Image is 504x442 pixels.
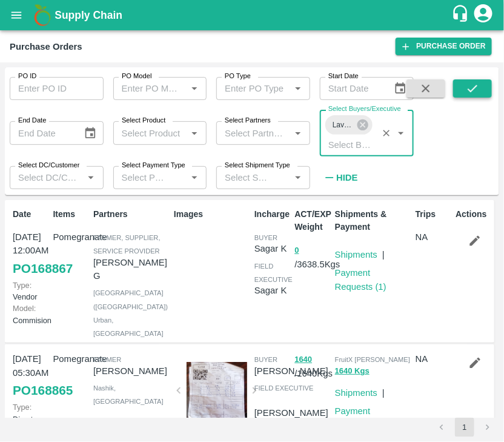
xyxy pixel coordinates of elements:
[93,364,169,378] p: [PERSON_NAME]
[225,72,251,81] label: PO Type
[320,77,384,100] input: Start Date
[117,81,184,96] input: Enter PO Model
[93,289,168,337] span: [GEOGRAPHIC_DATA] ([GEOGRAPHIC_DATA]) Urban , [GEOGRAPHIC_DATA]
[456,208,491,221] p: Actions
[13,401,48,437] p: Direct Purchase
[336,173,357,182] strong: Hide
[122,161,185,170] label: Select Payment Type
[325,119,360,132] span: Lavanur Naga Sivananda Reddy
[389,77,412,100] button: Choose date
[377,243,385,261] div: |
[13,403,31,412] span: Type:
[122,116,165,126] label: Select Product
[328,104,401,114] label: Select Buyers/Executive
[117,170,168,186] input: Select Payment Type
[225,116,271,126] label: Select Partners
[83,170,99,186] button: Open
[393,126,409,141] button: Open
[53,208,88,221] p: Items
[290,170,306,186] button: Open
[379,125,395,141] button: Clear
[13,208,48,221] p: Date
[377,381,385,400] div: |
[254,242,290,255] p: Sagar K
[93,256,169,283] p: [PERSON_NAME] G
[13,230,48,258] p: [DATE] 12:00AM
[472,2,494,28] div: account of current user
[10,39,82,55] div: Purchase Orders
[187,126,202,141] button: Open
[13,304,36,313] span: Model:
[53,352,88,366] p: Pomegranate
[416,208,451,221] p: Trips
[335,250,377,260] a: Shipments
[455,418,474,437] button: page 1
[335,364,370,378] button: 1640 Kgs
[55,9,122,21] b: Supply Chain
[323,136,374,152] input: Select Buyers/Executive
[13,281,31,290] span: Type:
[254,263,293,283] span: field executive
[320,167,361,188] button: Hide
[451,4,472,26] div: customer-support
[254,356,277,363] span: buyer
[13,380,73,401] a: PO168865
[10,121,74,144] input: End Date
[254,208,290,221] p: Incharge
[396,38,492,55] a: Purchase Order
[187,81,202,96] button: Open
[122,72,152,81] label: PO Model
[254,384,314,392] span: field executive
[93,384,164,405] span: Nashik , [GEOGRAPHIC_DATA]
[335,208,411,233] p: Shipments & Payment
[220,81,287,96] input: Enter PO Type
[79,122,102,145] button: Choose date
[18,116,46,126] label: End Date
[254,234,277,241] span: buyer
[117,125,184,141] input: Select Product
[225,161,290,170] label: Select Shipment Type
[328,72,359,81] label: Start Date
[335,268,386,291] a: Payment Requests (1)
[294,352,330,380] p: / 1640 Kgs
[174,208,250,221] p: Images
[220,170,271,186] input: Select Shipment Type
[294,244,299,258] button: 0
[30,3,55,27] img: logo
[290,126,306,141] button: Open
[325,115,373,135] div: Lavanur Naga Sivananda Reddy
[55,7,451,24] a: Supply Chain
[13,280,48,303] p: Vendor
[290,81,306,96] button: Open
[430,418,499,437] nav: pagination navigation
[254,406,328,420] p: [PERSON_NAME]
[335,356,410,363] span: FruitX [PERSON_NAME]
[335,406,386,429] a: Payment Requests (1)
[294,208,330,233] p: ACT/EXP Weight
[53,230,88,244] p: Pomegranate
[220,125,287,141] input: Select Partners
[416,230,451,244] p: NA
[93,234,161,255] span: Farmer, Supplier, Service Provider
[18,161,79,170] label: Select DC/Customer
[416,352,451,366] p: NA
[13,303,48,326] p: Commision
[2,1,30,29] button: open drawer
[294,353,312,367] button: 1640
[335,388,377,398] a: Shipments
[10,77,104,100] input: Enter PO ID
[93,356,121,363] span: Farmer
[13,170,80,186] input: Select DC/Customer
[254,364,328,378] p: [PERSON_NAME]
[187,170,202,186] button: Open
[13,352,48,380] p: [DATE] 05:30AM
[18,72,36,81] label: PO ID
[13,258,73,280] a: PO168867
[294,243,330,271] p: / 3638.5 Kgs
[254,284,293,297] p: Sagar K
[93,208,169,221] p: Partners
